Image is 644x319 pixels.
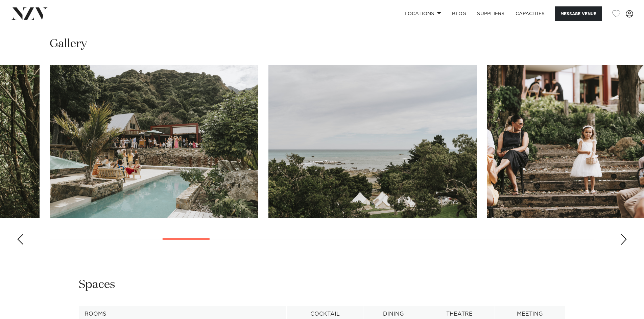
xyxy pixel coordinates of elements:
[472,6,510,21] a: SUPPLIERS
[268,65,477,218] swiper-slide: 8 / 29
[447,6,472,21] a: BLOG
[399,6,447,21] a: Locations
[555,6,602,21] button: Message Venue
[510,6,550,21] a: Capacities
[50,36,87,52] h2: Gallery
[50,65,258,218] swiper-slide: 7 / 29
[79,277,115,292] h2: Spaces
[11,7,48,20] img: nzv-logo.png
